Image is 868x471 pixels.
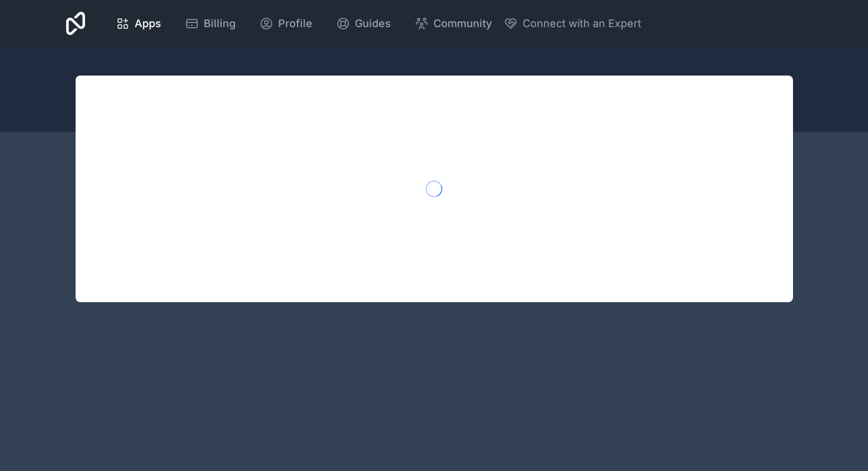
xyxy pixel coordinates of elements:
span: Community [433,15,492,32]
span: Billing [204,15,236,32]
a: Guides [327,11,400,37]
span: Apps [135,15,161,32]
span: Guides [355,15,391,32]
span: Connect with an Expert [523,15,641,32]
button: Connect with an Expert [504,15,641,32]
a: Community [405,11,501,37]
span: Profile [278,15,312,32]
a: Profile [250,11,322,37]
a: Billing [175,11,245,37]
a: Apps [106,11,171,37]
